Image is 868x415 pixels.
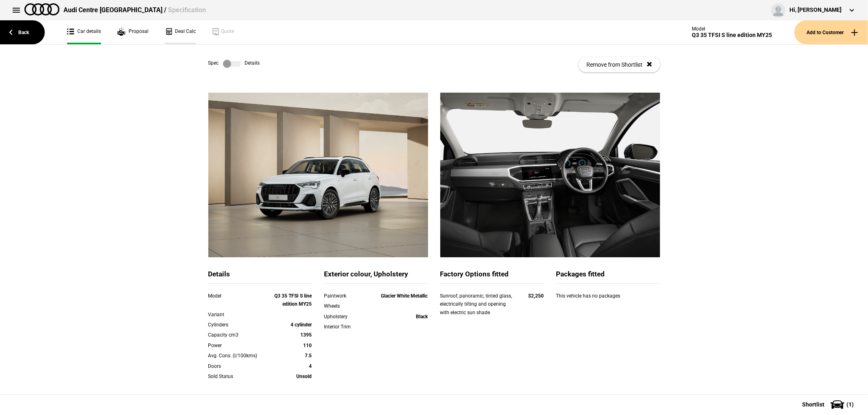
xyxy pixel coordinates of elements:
div: Power [208,341,271,350]
div: This vehicle has no packages [556,292,660,308]
a: Proposal [117,20,149,44]
button: Remove from Shortlist [579,57,660,72]
strong: 110 [304,343,312,348]
div: Model [692,26,772,32]
div: Capacity cm3 [208,331,271,339]
a: Deal Calc [165,20,196,44]
div: Paintwork [324,292,366,300]
div: Factory Options fitted [440,269,544,284]
strong: Q3 35 TFSI S line edition MY25 [275,293,312,307]
div: Wheels [324,302,366,310]
button: Shortlist(1) [790,394,868,415]
button: Add to Customer [794,20,868,44]
strong: Black [416,314,428,319]
span: Specification [168,6,206,14]
strong: 1395 [301,332,312,338]
div: Model [208,292,271,300]
div: Avg. Cons. (l/100kms) [208,352,271,360]
div: Upholstery [324,313,366,321]
div: Q3 35 TFSI S line edition MY25 [692,32,772,39]
div: Cylinders [208,321,271,329]
div: Sunroof, panoramic, tinted glass, electrically tilting and opening with electric sun shade [440,292,513,317]
strong: Unsold [297,374,312,379]
strong: $2,250 [529,293,544,299]
div: Doors [208,362,271,370]
div: Audi Centre [GEOGRAPHIC_DATA] / [63,6,206,15]
img: audi.png [24,3,59,15]
span: ( 1 ) [846,402,854,407]
strong: 7.5 [305,353,312,359]
div: Sold Status [208,372,271,380]
div: Interior Trim [324,323,366,331]
span: Shortlist [802,402,824,407]
a: Car details [67,20,101,44]
strong: 4 [309,363,312,369]
div: Hi, [PERSON_NAME] [789,6,842,14]
div: Variant [208,311,271,319]
div: Packages fitted [556,269,660,284]
div: Details [208,269,312,284]
div: Exterior colour, Upholstery [324,269,428,284]
div: Spec Details [208,60,260,68]
strong: Glacier White Metallic [381,293,428,299]
strong: 4 cylinder [291,322,312,328]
